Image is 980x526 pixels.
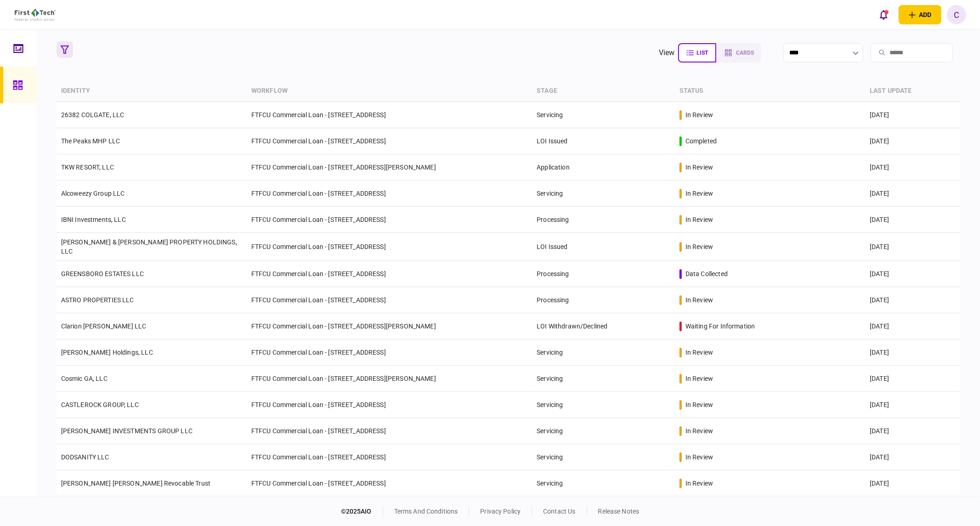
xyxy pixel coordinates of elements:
[685,452,713,462] div: in review
[685,479,713,488] div: in review
[61,401,139,408] a: CASTLEROCK GROUP, LLC
[532,128,675,154] td: LOI Issued
[61,270,144,277] a: GREENSBORO ESTATES LLC
[865,207,960,233] td: [DATE]
[865,80,960,102] th: last update
[247,207,532,233] td: FTFCU Commercial Loan - [STREET_ADDRESS]
[247,128,532,154] td: FTFCU Commercial Loan - [STREET_ADDRESS]
[61,375,108,382] a: Cosmic GA, LLC
[899,5,941,24] button: open adding identity options
[532,313,675,339] td: LOI Withdrawn/Declined
[15,9,56,21] img: client company logo
[865,287,960,313] td: [DATE]
[865,102,960,128] td: [DATE]
[532,102,675,128] td: Servicing
[865,444,960,470] td: [DATE]
[61,238,237,255] a: [PERSON_NAME] & [PERSON_NAME] PROPERTY HOLDINGS, LLC
[247,287,532,313] td: FTFCU Commercial Loan - [STREET_ADDRESS]
[678,43,716,62] button: list
[247,181,532,207] td: FTFCU Commercial Loan - [STREET_ADDRESS]
[685,322,755,331] div: waiting for information
[57,80,247,102] th: identity
[716,43,761,62] button: cards
[61,216,126,223] a: IBNI Investments, LLC
[543,508,575,515] a: contact us
[247,154,532,181] td: FTFCU Commercial Loan - [STREET_ADDRESS][PERSON_NAME]
[685,136,717,146] div: completed
[685,348,713,357] div: in review
[736,50,754,56] span: cards
[685,400,713,409] div: in review
[865,128,960,154] td: [DATE]
[532,287,675,313] td: Processing
[247,339,532,366] td: FTFCU Commercial Loan - [STREET_ADDRESS]
[598,508,640,515] a: release notes
[247,261,532,287] td: FTFCU Commercial Loan - [STREET_ADDRESS]
[532,233,675,261] td: LOI Issued
[247,418,532,444] td: FTFCU Commercial Loan - [STREET_ADDRESS]
[865,313,960,339] td: [DATE]
[532,366,675,392] td: Servicing
[61,137,120,145] a: The Peaks MHP LLC
[685,426,713,436] div: in review
[865,154,960,181] td: [DATE]
[865,261,960,287] td: [DATE]
[61,480,210,487] a: [PERSON_NAME] [PERSON_NAME] Revocable Trust
[865,470,960,497] td: [DATE]
[247,444,532,470] td: FTFCU Commercial Loan - [STREET_ADDRESS]
[685,295,713,305] div: in review
[685,189,713,198] div: in review
[697,50,708,56] span: list
[532,80,675,102] th: stage
[61,164,114,171] a: TKW RESORT, LLC
[247,233,532,261] td: FTFCU Commercial Loan - [STREET_ADDRESS]
[394,508,458,515] a: terms and conditions
[61,296,134,304] a: ASTRO PROPERTIES LLC
[61,427,193,435] a: [PERSON_NAME] INVESTMENTS GROUP LLC
[532,154,675,181] td: Application
[532,181,675,207] td: Servicing
[247,80,532,102] th: workflow
[685,242,713,251] div: in review
[685,269,728,278] div: data collected
[685,110,713,119] div: in review
[247,366,532,392] td: FTFCU Commercial Loan - [STREET_ADDRESS][PERSON_NAME]
[247,470,532,497] td: FTFCU Commercial Loan - [STREET_ADDRESS]
[685,215,713,224] div: in review
[532,339,675,366] td: Servicing
[247,392,532,418] td: FTFCU Commercial Loan - [STREET_ADDRESS]
[61,349,153,356] a: [PERSON_NAME] Holdings, LLC
[532,470,675,497] td: Servicing
[480,508,521,515] a: privacy policy
[61,111,125,119] a: 26382 COLGATE, LLC
[532,418,675,444] td: Servicing
[865,366,960,392] td: [DATE]
[865,181,960,207] td: [DATE]
[659,47,675,58] div: view
[247,102,532,128] td: FTFCU Commercial Loan - [STREET_ADDRESS]
[675,80,865,102] th: status
[685,374,713,383] div: in review
[61,322,147,330] a: Clarion [PERSON_NAME] LLC
[865,392,960,418] td: [DATE]
[247,313,532,339] td: FTFCU Commercial Loan - [STREET_ADDRESS][PERSON_NAME]
[61,453,109,461] a: DODSANITY LLC
[532,261,675,287] td: Processing
[341,507,383,516] div: © 2025 AIO
[532,392,675,418] td: Servicing
[865,418,960,444] td: [DATE]
[947,5,966,24] button: C
[61,190,125,197] a: Alcoweezy Group LLC
[532,444,675,470] td: Servicing
[874,5,893,24] button: open notifications list
[865,339,960,366] td: [DATE]
[532,207,675,233] td: Processing
[865,233,960,261] td: [DATE]
[685,163,713,172] div: in review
